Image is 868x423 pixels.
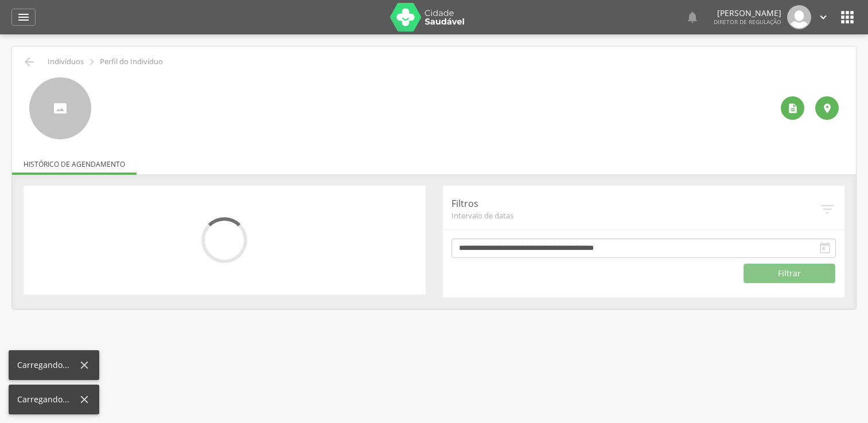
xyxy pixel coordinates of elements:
i:  [819,201,836,218]
button: Filtrar [744,264,835,283]
i:  [17,10,30,24]
div: Localização [815,96,839,120]
div: Carregando... [17,394,78,405]
i:  [787,103,799,114]
i:  [686,10,699,24]
i:  [85,56,98,68]
span: Diretor de regulação [714,18,781,26]
i:  [822,103,833,114]
a:  [11,9,36,26]
i:  [838,8,857,26]
span: Intervalo de datas [451,210,819,221]
i: Voltar [22,55,36,69]
a:  [817,5,830,29]
p: Perfil do Indivíduo [100,57,163,66]
p: Indivíduos [48,57,84,66]
i:  [818,241,832,255]
div: Ver histórico de cadastramento [781,96,804,120]
p: [PERSON_NAME] [714,9,781,17]
a:  [686,5,699,29]
i:  [817,11,830,23]
p: Filtros [451,197,819,210]
div: Carregando... [17,359,78,371]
